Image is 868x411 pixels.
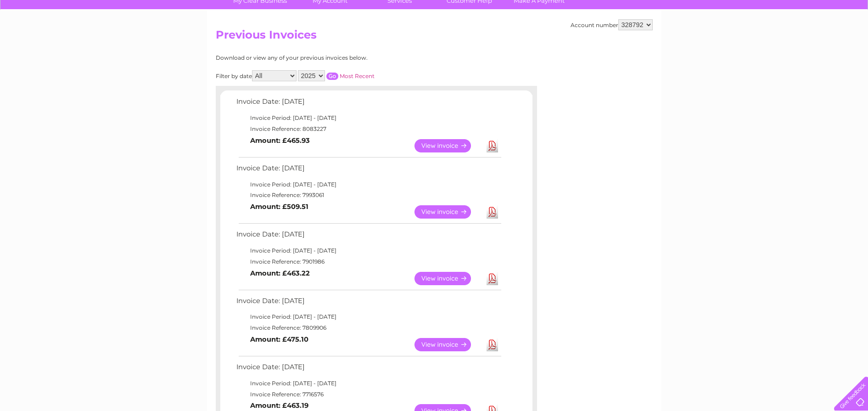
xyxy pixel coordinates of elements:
td: Invoice Reference: 8083227 [234,124,503,135]
a: Telecoms [755,39,783,46]
td: Invoice Period: [DATE] - [DATE] [234,113,503,124]
td: Invoice Date: [DATE] [234,96,503,113]
a: View [414,205,482,219]
td: Invoice Reference: 7993061 [234,190,503,201]
a: Blog [788,39,801,46]
b: Amount: £509.51 [250,203,308,211]
td: Invoice Reference: 7716576 [234,389,503,400]
div: Account number [571,19,653,30]
td: Invoice Reference: 7901986 [234,256,503,267]
td: Invoice Date: [DATE] [234,295,503,312]
td: Invoice Reference: 7809906 [234,322,503,333]
a: Download [487,338,498,351]
a: View [414,272,482,285]
div: Filter by date [216,70,457,81]
a: 0333 014 3131 [695,5,758,16]
a: Water [706,39,724,46]
a: Contact [807,39,829,46]
a: Energy [729,39,750,46]
a: View [414,338,482,351]
a: Download [487,205,498,219]
b: Amount: £463.19 [250,401,308,410]
a: Log out [838,39,859,46]
div: Download or view any of your previous invoices below. [216,55,457,61]
a: View [414,139,482,152]
td: Invoice Date: [DATE] [234,361,503,378]
td: Invoice Date: [DATE] [234,162,503,179]
td: Invoice Date: [DATE] [234,228,503,245]
b: Amount: £475.10 [250,335,308,343]
a: Download [487,139,498,152]
b: Amount: £465.93 [250,136,310,145]
b: Amount: £463.22 [250,269,310,277]
a: Most Recent [340,73,375,79]
td: Invoice Period: [DATE] - [DATE] [234,179,503,190]
div: Clear Business is a trading name of Verastar Limited (registered in [GEOGRAPHIC_DATA] No. 3667643... [218,5,651,45]
td: Invoice Period: [DATE] - [DATE] [234,378,503,389]
td: Invoice Period: [DATE] - [DATE] [234,245,503,256]
h2: Previous Invoices [216,28,653,46]
td: Invoice Period: [DATE] - [DATE] [234,311,503,322]
a: Download [487,272,498,285]
img: logo.png [30,24,77,52]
